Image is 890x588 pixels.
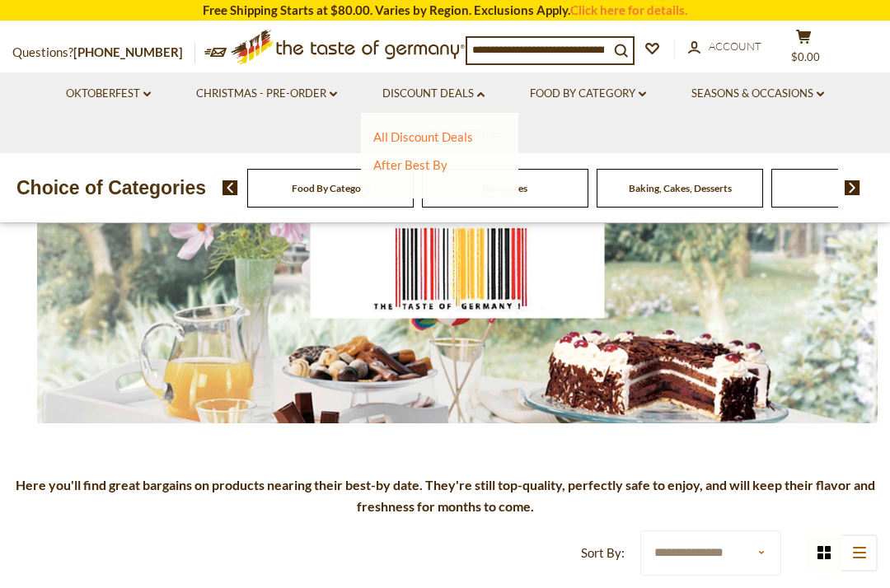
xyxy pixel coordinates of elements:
img: the-taste-of-germany-barcode-3.jpg [37,213,878,423]
button: $0.00 [779,29,828,70]
p: Questions? [12,42,195,63]
a: After Best By [373,157,447,172]
label: Sort By: [581,543,625,563]
img: previous arrow [222,180,238,195]
span: Account [709,40,761,53]
span: $0.00 [791,50,820,63]
a: Food By Category [292,182,370,194]
a: All Discount Deals [373,129,473,144]
a: [PHONE_NUMBER] [73,44,183,59]
a: Click here for details. [570,2,687,17]
a: Discount Deals [382,85,485,103]
a: Baking, Cakes, Desserts [629,182,732,194]
a: Account [688,38,761,56]
a: Oktoberfest [66,85,151,103]
a: Christmas - PRE-ORDER [196,85,337,103]
strong: Here you'll find great bargains on products nearing their best-by date. They're still top-quality... [16,477,875,515]
a: Food By Category [530,85,646,103]
a: Seasons & Occasions [691,85,824,103]
img: next arrow [845,180,860,195]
